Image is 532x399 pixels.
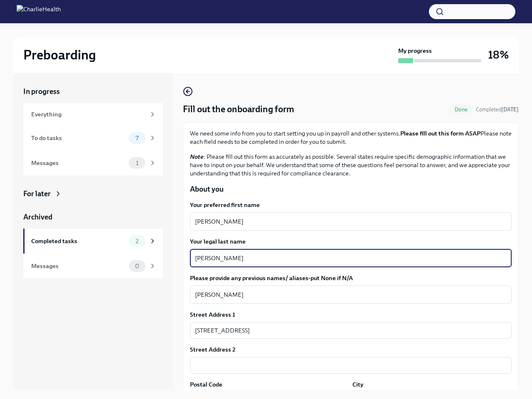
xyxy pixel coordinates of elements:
[190,153,512,177] p: : Please fill out this form as accurately as possible. Several states require specific demographi...
[23,150,163,175] a: Messages1
[183,103,294,116] h4: Fill out the onboarding form
[190,201,512,209] label: Your preferred first name
[190,345,236,354] label: Street Address 2
[31,110,145,119] div: Everything
[190,153,204,160] strong: Note
[23,86,163,96] a: In progress
[31,133,126,143] div: To do tasks
[23,189,51,199] div: For later
[488,47,509,62] h3: 18%
[400,130,480,137] strong: Please fill out this form ASAP
[31,158,126,167] div: Messages
[23,47,96,63] h2: Preboarding
[31,261,126,271] div: Messages
[190,184,512,194] p: About you
[501,106,519,113] strong: [DATE]
[195,217,507,227] textarea: [PERSON_NAME]
[23,126,163,150] a: To do tasks7
[398,47,432,55] strong: My progress
[131,160,143,166] span: 1
[131,135,143,141] span: 7
[190,380,222,389] label: Postal Code
[23,103,163,126] a: Everything
[23,212,163,222] a: Archived
[23,254,163,278] a: Messages0
[23,189,163,199] a: For later
[31,236,126,246] div: Completed tasks
[190,129,512,146] p: We need some info from you to start setting you up in payroll and other systems. Please note each...
[190,237,512,246] label: Your legal last name
[352,380,363,389] label: City
[450,106,473,113] span: Done
[190,274,512,282] label: Please provide any previous names/ aliases-put None if N/A
[130,263,144,269] span: 0
[476,106,519,113] span: September 30th, 2025 08:56
[195,253,507,263] textarea: [PERSON_NAME]
[17,5,61,18] img: CharlieHealth
[131,238,143,244] span: 2
[23,229,163,254] a: Completed tasks2
[195,290,507,300] textarea: [PERSON_NAME]
[476,106,519,113] span: Completed
[190,310,235,319] label: Street Address 1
